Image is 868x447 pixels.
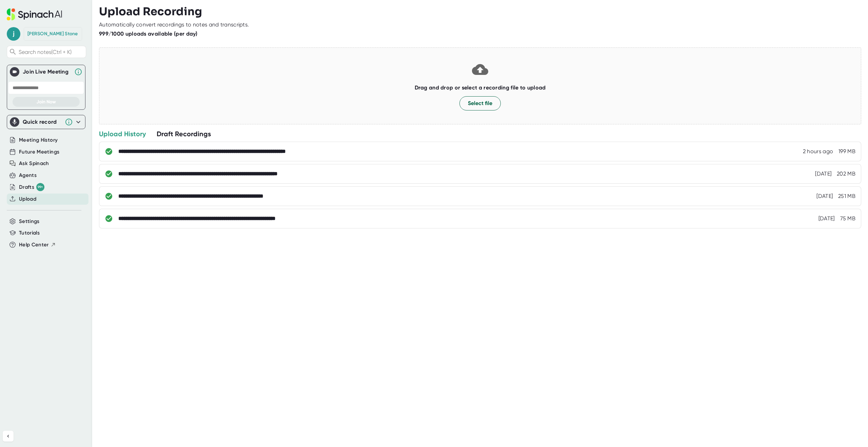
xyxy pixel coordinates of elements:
h3: Upload Recording [99,5,861,18]
button: Future Meetings [19,148,59,156]
button: Settings [19,218,40,225]
div: 5/8/2025, 4:23:20 PM [816,193,833,200]
div: Join Live MeetingJoin Live Meeting [10,65,82,79]
div: 75 MB [840,215,856,222]
div: 199 MB [839,148,855,155]
div: 99+ [36,183,44,191]
div: Join Live Meeting [23,68,71,75]
div: 10/9/2025, 12:52:15 PM [803,148,833,155]
div: Jeremy Stone [27,31,78,37]
div: 202 MB [837,170,855,177]
button: Ask Spinach [19,160,49,167]
span: Help Center [19,241,49,249]
div: Automatically convert recordings to notes and transcripts. [99,21,249,28]
span: j [7,27,20,41]
button: Help Center [19,241,56,249]
div: 251 MB [838,193,855,200]
img: Join Live Meeting [11,68,18,75]
div: 6/10/2025, 3:39:20 PM [815,170,831,177]
div: Draft Recordings [157,129,211,138]
span: Search notes (Ctrl + K) [19,49,84,55]
button: Select file [459,96,501,110]
b: 999/1000 uploads available (per day) [99,31,198,37]
div: Quick record [23,119,61,125]
button: Tutorials [19,229,40,237]
div: Drafts [19,183,44,191]
span: Select file [468,99,492,107]
button: Agents [19,171,37,179]
div: 4/10/2025, 11:38:40 AM [818,215,835,222]
div: Quick record [10,115,82,129]
button: Collapse sidebar [3,431,14,442]
button: Upload [19,195,36,203]
b: Drag and drop or select a recording file to upload [415,84,546,91]
span: Join Now [36,99,56,105]
button: Join Now [13,97,80,107]
button: Meeting History [19,136,58,144]
div: Upload History [99,129,146,138]
button: Drafts 99+ [19,183,44,191]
